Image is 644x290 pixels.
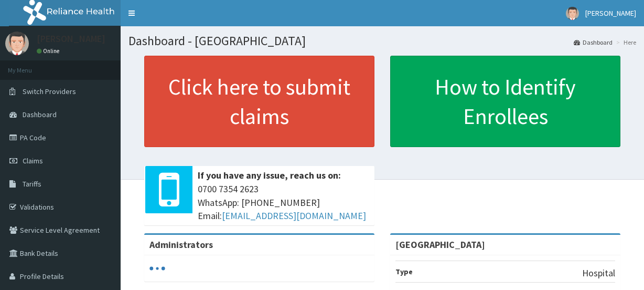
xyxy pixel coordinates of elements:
[5,32,29,55] img: User Image
[128,34,636,48] h1: Dashboard - [GEOGRAPHIC_DATA]
[614,38,636,47] li: Here
[582,266,615,280] p: Hospital
[390,56,620,147] a: How to Identify Enrollees
[37,34,105,44] p: [PERSON_NAME]
[23,156,43,165] span: Claims
[395,239,485,251] strong: [GEOGRAPHIC_DATA]
[23,110,57,119] span: Dashboard
[574,38,613,47] a: Dashboard
[566,7,579,20] img: User Image
[149,261,165,276] svg: audio-loading
[23,179,41,189] span: Tariffs
[149,239,213,251] b: Administrators
[144,56,374,147] a: Click here to submit claims
[222,210,366,222] a: [EMAIL_ADDRESS][DOMAIN_NAME]
[198,182,369,223] span: 0700 7354 2623 WhatsApp: [PHONE_NUMBER] Email:
[198,169,341,181] b: If you have any issue, reach us on:
[585,8,636,18] span: [PERSON_NAME]
[37,47,62,55] a: Online
[395,267,413,276] b: Type
[23,87,76,96] span: Switch Providers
